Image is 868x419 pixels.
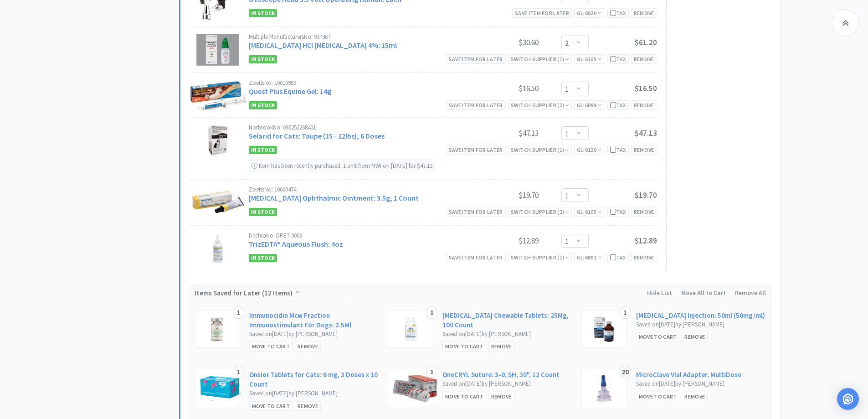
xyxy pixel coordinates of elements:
span: In Stock [249,146,277,154]
a: OneCRYL Suture: 3-0, SH, 30", 12 Count [442,370,560,379]
div: Remove [631,54,657,64]
span: GL: 6099 [577,102,602,109]
div: Remove [631,8,657,18]
div: Norbrook No: 690252268401 [249,124,470,130]
div: Saved on [DATE] by [PERSON_NAME] [442,379,572,389]
img: 9ddb80fea1134d5ea9dd709a7804c855_6244.png [209,316,225,343]
div: 1 [233,366,244,378]
div: 1 [426,366,437,378]
div: Dechra No: DPET-0003 [249,233,470,238]
div: Save item for later [446,253,506,262]
div: $30.60 [470,37,539,48]
span: GL: 6020 [577,10,602,16]
img: ba525fd7e6284912b4d4a84551caa753_360.png [190,186,247,218]
span: GL: 6105 [577,208,602,215]
div: Remove [682,332,708,341]
span: $16.50 [635,83,657,93]
div: Save item for later [446,207,506,217]
img: 203b4f190c8e43b189b683506eac0810_6908.png [393,375,437,402]
div: 20 [620,366,631,378]
div: Saved on [DATE] by [PERSON_NAME] [636,379,766,389]
img: 499d5a1496d2449490647a96e6e117a4_18061.png [211,233,225,264]
a: [MEDICAL_DATA] HCl [MEDICAL_DATA] 4%: 15ml [249,41,397,50]
span: $47.13 [635,128,657,138]
span: Hide List [647,289,672,297]
div: Zoetis No: 10000474 [249,186,470,192]
div: Switch Supplier ( 2 ) [511,101,569,109]
div: Move to Cart [442,392,486,401]
div: Switch Supplier ( 1 ) [511,55,569,63]
div: Tax [610,253,626,262]
div: Open Intercom Messenger [837,388,859,410]
div: Move to Cart [249,341,293,351]
div: $47.13 [470,128,539,139]
div: Remove [488,392,514,401]
div: $19.70 [470,190,539,201]
div: Move to Cart [249,401,293,411]
div: Remove [631,253,657,262]
span: $61.20 [635,37,657,47]
a: Quest Plus Equine Gel: 14g [249,87,331,96]
div: Switch Supplier ( 2 ) [511,207,569,216]
span: Move All to Cart [681,289,726,297]
div: Remove [631,207,657,217]
div: $12.89 [470,235,539,246]
span: Items Saved for Later ( ) [195,289,295,297]
div: Move to Cart [636,392,680,401]
span: In Stock [249,101,277,109]
a: TrizEDTA® Aqueous Flush: 4oz [249,239,343,248]
img: 892671672b2c4ac1b18b3d1763ef5e58_319277.png [207,124,228,156]
div: Switch Supplier ( 1 ) [511,253,569,262]
span: In Stock [249,55,277,63]
div: Multiple Manufacturers No: 937367 [249,34,470,40]
div: 1 [620,306,631,319]
a: [MEDICAL_DATA] Ophthalmic Ointment: 3.5g, 1 Count [249,193,419,202]
div: Remove [488,341,514,351]
span: In Stock [249,9,277,17]
span: GL: 6120 [577,146,602,153]
span: GL: 6801 [577,254,602,261]
span: In Stock [249,254,277,262]
div: Zoetis No: 10016989 [249,80,470,86]
div: Saved on [DATE] by [PERSON_NAME] [249,330,379,339]
img: 077a1c0ae645428e9485c90d8aa872ee_18303.png [596,375,612,402]
div: Item has been recently purchased: 1 unit from MWI on [DATE] for $47.13 [249,160,435,172]
img: 7f02e02dc30442ecb2e4384b6a47abab_149906.png [200,375,241,402]
div: Save item for later [446,100,506,110]
a: Onsior Tablets for Cats: 6 mg, 3 Doses x 10 Count [249,370,379,389]
div: Save item for later [512,8,572,18]
a: MicroClave Vial Adapter, MultiDose [636,370,741,379]
div: Tax [610,101,626,109]
div: Tax [610,9,626,17]
div: Saved on [DATE] by [PERSON_NAME] [249,389,379,398]
span: In Stock [249,208,277,216]
div: Move to Cart [636,332,680,341]
div: Remove [295,341,321,351]
span: GL: 6105 [577,56,602,62]
img: 62d7fe9df58d409da4ba3a90e2c1764a_353842.png [196,34,239,66]
div: $16.50 [470,83,539,94]
div: Saved on [DATE] by [PERSON_NAME] [442,330,572,339]
img: 875ae074d31c431f97a5fc8e1e064c55_274783.png [190,80,247,110]
span: Remove All [735,289,766,297]
div: Tax [610,55,626,63]
div: Saved on [DATE] by [PERSON_NAME] [636,320,766,330]
span: $12.89 [635,236,657,246]
img: 46c7adf86125413ea94bcf3ac1dda1ca_538690.png [403,316,419,343]
a: [MEDICAL_DATA] Chewable Tablets: 25Mg, 100 Count [442,310,572,330]
div: Remove [631,145,657,155]
span: 12 Items [264,289,290,297]
div: Tax [610,207,626,216]
div: Tax [610,145,626,154]
img: bca28a9e5f8c483784fa7a5577a2b30b_209217.png [592,316,616,343]
div: Move to Cart [442,341,486,351]
div: Remove [295,401,321,411]
div: Remove [631,100,657,110]
a: Immunocidin Mcw Fraction Immunostimulant For Dogs: 2.5Ml [249,310,379,330]
div: Save item for later [446,54,506,64]
div: Switch Supplier ( 1 ) [511,145,569,154]
div: Save item for later [446,145,506,155]
div: Remove [682,392,708,401]
a: [MEDICAL_DATA] Injection: 50ml (50mg/ml) [636,310,765,320]
div: 1 [426,306,437,319]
